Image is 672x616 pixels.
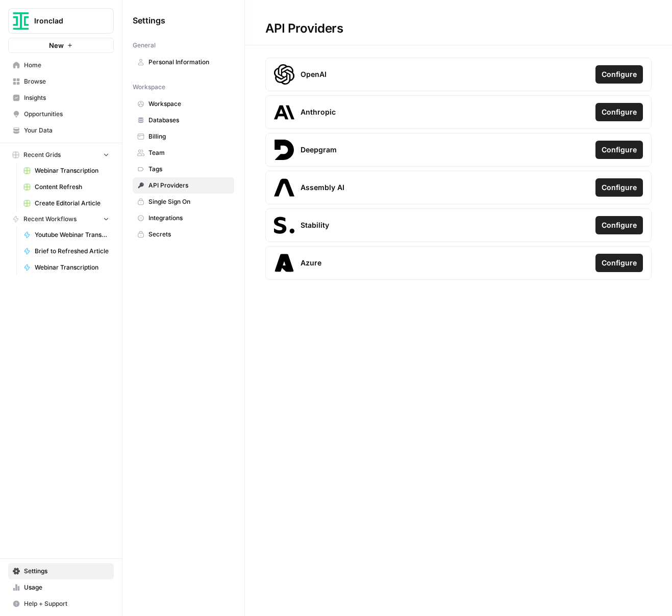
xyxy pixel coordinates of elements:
span: Billing [148,132,230,141]
span: Webinar Transcription [35,263,109,272]
a: Usage [8,579,114,596]
span: API Providers [148,181,230,190]
span: Ironclad [34,16,96,26]
a: Browse [8,73,114,90]
span: Tags [148,165,230,174]
span: Stability [301,220,329,230]
span: Configure [602,107,637,117]
span: New [49,40,64,50]
span: Azure [301,258,321,268]
div: API Providers [245,20,364,37]
button: Configure [595,65,643,84]
span: Insights [24,93,109,102]
a: Webinar Transcription [19,259,114,276]
span: Settings [133,14,165,26]
a: API Providers [133,177,234,194]
span: Usage [24,583,109,592]
span: Team [148,148,230,157]
a: Home [8,57,114,73]
span: Configure [602,182,637,193]
span: Configure [602,220,637,230]
button: Configure [595,178,643,197]
button: Recent Workflows [8,211,114,227]
span: Configure [602,145,637,155]
a: Create Editorial Article [19,195,114,211]
span: Secrets [148,230,230,239]
span: Youtube Webinar Transcription [35,230,109,239]
a: Your Data [8,122,114,139]
a: Insights [8,90,114,106]
span: Personal Information [148,58,230,67]
a: Webinar Transcription [19,163,114,179]
span: Deepgram [301,145,337,155]
button: Help + Support [8,596,114,612]
img: Ironclad Logo [12,12,30,30]
span: Opportunities [24,110,109,119]
span: Help + Support [24,599,109,608]
button: New [8,38,114,53]
a: Content Refresh [19,179,114,195]
span: Your Data [24,126,109,135]
a: Brief to Refreshed Article [19,243,114,259]
span: Recent Workflows [23,215,77,224]
span: Webinar Transcription [35,166,109,175]
span: Content Refresh [35,182,109,192]
a: Databases [133,112,234,128]
a: Team [133,145,234,161]
span: Browse [24,77,109,86]
a: Youtube Webinar Transcription [19,227,114,243]
span: Workspace [133,83,165,92]
span: Brief to Refreshed Article [35,247,109,256]
a: Single Sign On [133,194,234,210]
a: Settings [8,563,114,579]
span: Workspace [148,99,230,109]
button: Configure [595,103,643,121]
span: OpenAI [301,69,327,79]
button: Configure [595,216,643,234]
button: Recent Grids [8,147,114,163]
span: Integrations [148,213,230,223]
a: Secrets [133,226,234,243]
span: Configure [602,258,637,268]
span: Single Sign On [148,197,230,206]
span: General [133,41,156,50]
span: Settings [24,567,109,576]
span: Anthropic [301,107,336,117]
span: Assembly AI [301,182,344,193]
a: Opportunities [8,106,114,122]
button: Configure [595,254,643,272]
a: Billing [133,128,234,145]
a: Workspace [133,96,234,112]
span: Databases [148,116,230,125]
span: Home [24,61,109,70]
span: Recent Grids [23,150,61,159]
button: Configure [595,141,643,159]
a: Integrations [133,210,234,226]
span: Configure [602,69,637,79]
a: Tags [133,161,234,177]
span: Create Editorial Article [35,199,109,208]
a: Personal Information [133,54,234,70]
button: Workspace: Ironclad [8,8,114,34]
